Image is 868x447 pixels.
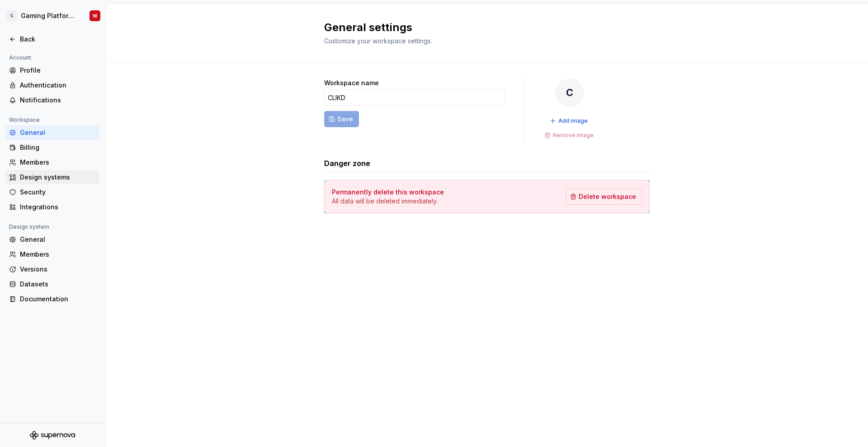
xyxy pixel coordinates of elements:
div: Members [20,158,96,167]
div: Gaming Platform DS [21,11,79,20]
div: Authentication [20,81,96,90]
h3: Danger zone [324,158,370,169]
a: Design systems [5,170,99,184]
a: Security [5,185,99,199]
div: Back [20,35,96,44]
div: General [20,235,96,244]
a: Authentication [5,78,99,92]
button: CGaming Platform DSW [2,6,103,26]
a: Integrations [5,200,99,214]
h2: General settings [324,20,639,35]
div: Workspace [5,115,43,125]
a: Documentation [5,292,99,306]
a: Datasets [5,277,99,291]
div: Documentation [20,295,96,304]
a: Back [5,32,99,46]
div: Datasets [20,280,96,289]
span: Customize your workspace settings. [324,37,432,45]
div: Versions [20,265,96,274]
a: Profile [5,63,99,78]
span: Add image [558,117,588,124]
a: Billing [5,140,99,155]
div: C [6,10,17,21]
div: Security [20,188,96,197]
label: Workspace name [324,78,379,88]
div: Account [5,52,35,63]
div: Design systems [20,173,96,182]
a: General [5,232,99,247]
p: All data will be deleted immediately. [332,197,444,206]
div: Billing [20,143,96,152]
span: Delete workspace [579,192,636,201]
a: General [5,125,99,140]
div: Design system [5,221,53,232]
button: Add image [547,115,592,127]
div: Notifications [20,96,96,105]
a: Members [5,247,99,262]
a: Notifications [5,93,99,107]
h4: Permanently delete this workspace [332,188,444,197]
div: Members [20,250,96,259]
div: W [93,12,97,19]
div: Profile [20,66,96,75]
svg: Supernova Logo [30,431,75,440]
div: Integrations [20,203,96,212]
button: Delete workspace [566,189,642,205]
a: Versions [5,262,99,276]
a: Members [5,155,99,170]
div: C [555,78,584,107]
div: General [20,128,96,137]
